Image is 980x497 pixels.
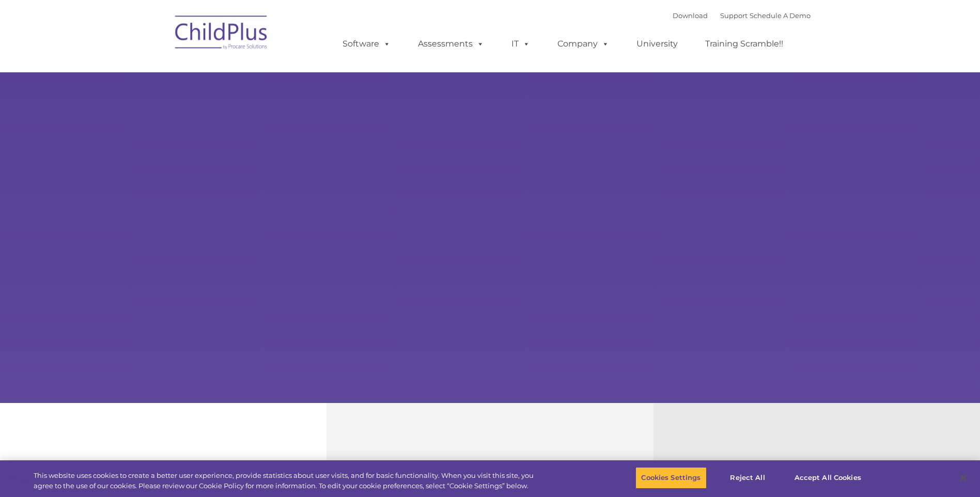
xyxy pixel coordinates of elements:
a: University [626,34,688,54]
a: Training Scramble!! [695,34,794,54]
a: Assessments [408,34,494,54]
a: Company [547,34,619,54]
a: Download [673,11,708,20]
a: Software [332,34,401,54]
img: ChildPlus by Procare Solutions [170,8,273,60]
div: This website uses cookies to create a better user experience, provide statistics about user visit... [34,471,539,491]
button: Cookies Settings [635,467,706,489]
a: IT [501,34,540,54]
button: Reject All [715,467,780,489]
font: | [673,11,811,20]
button: Accept All Cookies [789,467,867,489]
a: Support [720,11,748,20]
a: Schedule A Demo [750,11,811,20]
button: Close [952,467,975,489]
